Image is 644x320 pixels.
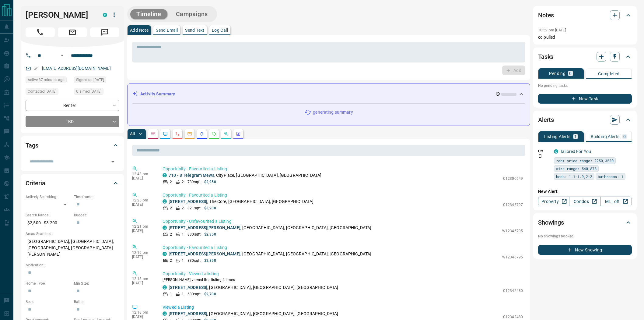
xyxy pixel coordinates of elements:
[169,199,207,204] a: [STREET_ADDRESS]
[170,205,172,211] p: 2
[187,232,201,237] p: 830 sqft
[42,66,111,71] a: [EMAIL_ADDRESS][DOMAIN_NAME]
[26,138,119,153] div: Tags
[132,198,153,202] p: 12:25 pm
[204,179,216,185] p: $2,950
[26,140,38,150] h2: Tags
[569,197,600,206] a: Condos
[76,77,104,83] span: Signed up [DATE]
[26,231,119,236] p: Areas Searched:
[132,255,153,259] p: [DATE]
[538,233,632,239] p: No showings booked
[103,13,107,17] div: condos.ca
[26,281,71,286] p: Home Type:
[170,9,214,19] button: Campaigns
[132,251,153,255] p: 12:19 pm
[132,176,153,180] p: [DATE]
[204,258,216,263] p: $2,850
[204,232,216,237] p: $2,850
[163,304,523,311] p: Viewed a Listing
[132,88,525,100] div: Activity Summary
[538,81,632,90] p: No pending tasks
[74,194,119,200] p: Timeframe:
[503,314,523,320] p: C12342480
[132,277,153,281] p: 12:18 pm
[132,202,153,207] p: [DATE]
[163,173,167,177] div: condos.ca
[187,291,201,297] p: 630 sqft
[26,194,71,200] p: Actively Searching:
[538,34,632,41] p: cd pulled
[163,226,167,230] div: condos.ca
[169,284,338,291] p: , [GEOGRAPHIC_DATA], [GEOGRAPHIC_DATA], [GEOGRAPHIC_DATA]
[130,9,167,19] button: Timeline
[26,299,71,304] p: Beds:
[598,173,623,180] span: bathrooms: 1
[556,173,592,180] span: beds: 1.1-1.9,2-2
[26,88,71,97] div: Thu Aug 14 2025
[538,218,564,227] h2: Showings
[560,149,591,154] a: Tailored For You
[212,131,216,136] svg: Requests
[204,205,216,211] p: $3,200
[163,199,167,204] div: condos.ca
[132,224,153,229] p: 12:21 pm
[26,212,71,218] p: Search Range:
[169,173,214,178] a: 710 - 8 Telegram Mews
[169,311,338,317] p: , [GEOGRAPHIC_DATA], [GEOGRAPHIC_DATA], [GEOGRAPHIC_DATA]
[187,179,201,185] p: 739 sqft
[132,281,153,285] p: [DATE]
[26,236,119,259] p: [GEOGRAPHIC_DATA], [GEOGRAPHIC_DATA], [GEOGRAPHIC_DATA], [GEOGRAPHIC_DATA][PERSON_NAME]
[163,218,523,225] p: Opportunity - Unfavourited a Listing
[163,271,523,277] p: Opportunity - Viewed a listing
[170,179,172,185] p: 2
[132,310,153,315] p: 12:18 pm
[26,100,119,111] div: Renter
[182,179,184,185] p: 2
[170,258,172,263] p: 2
[163,252,167,256] div: condos.ca
[569,71,572,76] p: 0
[182,232,184,237] p: 1
[600,197,632,206] a: Mr.Loft
[163,131,168,136] svg: Lead Browsing Activity
[132,172,153,176] p: 12:43 pm
[591,134,620,139] p: Building Alerts
[224,131,229,136] svg: Opportunities
[187,258,201,263] p: 830 sqft
[169,225,371,231] p: , [GEOGRAPHIC_DATA], [GEOGRAPHIC_DATA], [GEOGRAPHIC_DATA]
[26,27,55,37] span: Call
[204,291,216,297] p: $2,700
[182,291,184,297] p: 1
[163,166,523,172] p: Opportunity - Favourited a Listing
[187,205,201,211] p: 821 sqft
[185,28,205,32] p: Send Text
[538,28,566,32] p: 10:59 pm [DATE]
[74,88,119,97] div: Thu Aug 14 2025
[538,115,554,125] h2: Alerts
[538,8,632,23] div: Notes
[169,311,207,316] a: [STREET_ADDRESS]
[538,94,632,104] button: New Task
[26,176,119,190] div: Criteria
[170,291,172,297] p: 1
[58,27,87,37] span: Email
[130,132,135,136] p: All
[132,315,153,319] p: [DATE]
[170,232,172,237] p: 2
[74,76,119,85] div: Tue Aug 12 2025
[163,244,523,251] p: Opportunity - Favourited a Listing
[33,66,38,71] svg: Email Verified
[538,148,550,154] p: Off
[26,262,119,268] p: Motivation:
[169,225,240,230] a: [STREET_ADDRESS][PERSON_NAME]
[163,277,523,283] p: [PERSON_NAME] viewed this listing 4 times
[169,285,207,290] a: [STREET_ADDRESS]
[502,228,523,234] p: W12346795
[556,165,597,172] span: size range: 540,878
[538,154,542,158] svg: Push Notification Only
[556,158,614,164] span: rent price range: 2250,3520
[58,52,66,59] button: Open
[502,254,523,260] p: W12346795
[28,77,65,83] span: Active 37 minutes ago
